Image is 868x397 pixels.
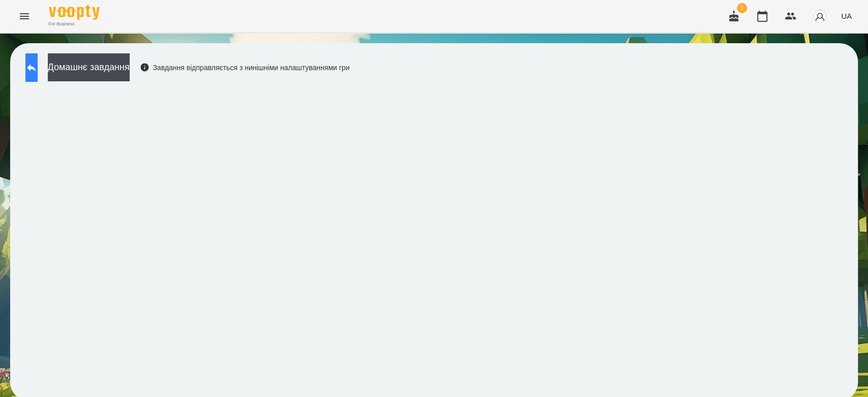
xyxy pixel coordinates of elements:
div: Завдання відправляється з нинішніми налаштуваннями гри [140,63,350,73]
span: UA [841,11,852,21]
img: Voopty Logo [49,5,100,20]
button: Menu [12,4,37,28]
img: avatar_s.png [813,9,827,23]
button: Домашнє завдання [48,53,130,81]
span: 1 [737,3,747,13]
span: For Business [49,21,100,27]
button: UA [837,7,856,25]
